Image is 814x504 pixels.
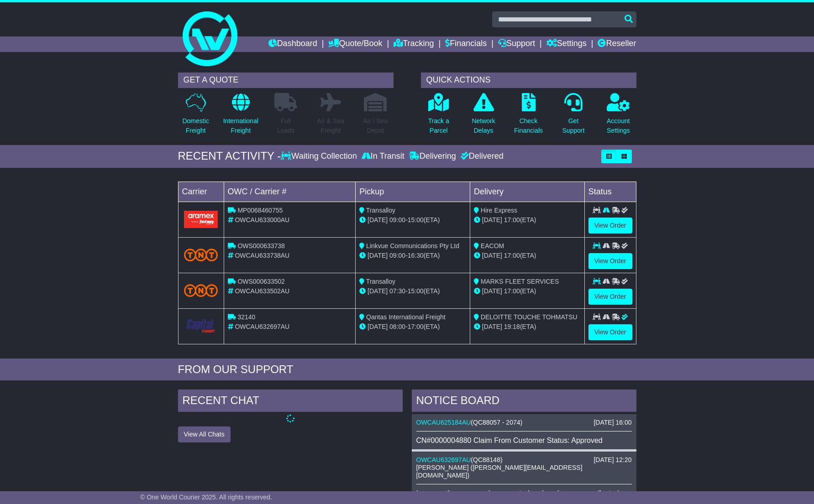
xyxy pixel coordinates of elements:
span: 15:00 [408,287,424,295]
img: Aramex.png [184,211,218,228]
a: View Order [588,289,632,305]
span: 08:00 [389,323,405,330]
a: OWCAU625184AU [416,419,471,426]
div: NOTICE BOARD [412,390,636,414]
span: 19:18 [504,323,520,330]
td: Pickup [356,182,470,202]
span: 07:30 [389,287,405,295]
a: Track aParcel [428,93,450,140]
div: - (ETA) [359,251,466,260]
span: [DATE] [368,252,388,259]
p: Account Settings [607,116,630,135]
div: [DATE] 16:00 [593,419,631,426]
span: MARKS FLEET SERVICES [481,278,559,285]
img: TNT_Domestic.png [184,284,218,296]
td: Status [584,182,636,202]
div: Delivering [407,151,458,161]
span: 16:30 [408,252,424,259]
span: [DATE] [368,323,388,330]
span: [DATE] [482,287,502,295]
span: 17:00 [408,323,424,330]
div: RECENT ACTIVITY - [178,150,281,163]
span: QC88148 [473,456,500,463]
div: [DATE] 12:20 [593,456,631,464]
span: OWCAU632697AU [235,323,289,330]
span: EACOM [481,242,504,249]
a: Settings [546,36,587,52]
p: Air & Sea Freight [317,116,344,135]
span: OWCAU633738AU [235,252,289,259]
span: 09:00 [389,252,405,259]
a: Reseller [598,36,636,52]
span: Linkvue Communications Pty Ltd [366,242,459,249]
img: TNT_Domestic.png [184,249,218,261]
p: Domestic Freight [182,116,209,135]
span: OWS000633502 [237,278,285,285]
a: View Order [588,324,632,340]
span: [PERSON_NAME] ([PERSON_NAME][EMAIL_ADDRESS][DOMAIN_NAME]) [416,464,583,479]
td: OWC / Carrier # [224,182,356,202]
button: View All Chats [178,426,231,442]
span: [DATE] [482,323,502,330]
span: 17:00 [504,252,520,259]
a: Support [498,36,535,52]
div: - (ETA) [359,322,466,332]
div: ( ) [416,456,632,464]
div: FROM OUR SUPPORT [178,363,636,376]
div: (ETA) [474,322,581,332]
a: NetworkDelays [471,93,495,140]
td: Carrier [178,182,224,202]
div: CN#0000004880 Claim From Customer Status: Approved [416,436,632,445]
span: Transalloy [366,207,395,214]
a: Dashboard [268,36,317,52]
div: In Transit [359,151,407,161]
span: Qantas International Freight [366,313,446,321]
a: Tracking [394,36,434,52]
span: DELOITTE TOUCHE TOHMATSU [481,313,578,321]
span: [DATE] [482,252,502,259]
div: (ETA) [474,286,581,296]
span: OWCAU633502AU [235,287,289,295]
div: Delivered [458,151,504,161]
p: Check Financials [514,116,543,135]
a: OWCAU632697AU [416,456,471,463]
span: OWCAU633000AU [235,216,289,223]
span: © One World Courier 2025. All rights reserved. [140,494,272,501]
td: Delivery [470,182,584,202]
a: GetSupport [562,93,585,140]
div: ( ) [416,419,632,426]
span: Transalloy [366,278,395,285]
div: GET A QUOTE [178,73,394,88]
span: [DATE] [368,216,388,223]
p: International Freight [223,116,258,135]
a: Financials [445,36,487,52]
p: Track a Parcel [428,116,449,135]
div: - (ETA) [359,286,466,296]
span: OWS000633738 [237,242,285,249]
div: (ETA) [474,251,581,260]
p: Air / Sea Depot [363,116,388,135]
span: QC88057 - 2074 [473,419,520,426]
p: Full Loads [274,116,297,135]
span: 17:00 [504,287,520,295]
span: MP0068460755 [237,207,283,214]
img: CapitalTransport.png [184,317,218,335]
span: Hire Express [481,207,517,214]
a: AccountSettings [606,93,630,140]
div: - (ETA) [359,215,466,225]
span: [DATE] [368,287,388,295]
a: View Order [588,253,632,269]
div: Waiting Collection [281,151,359,161]
div: RECENT CHAT [178,390,403,414]
span: [DATE] [482,216,502,223]
a: Quote/Book [328,36,382,52]
span: 17:00 [504,216,520,223]
div: QUICK ACTIONS [421,73,636,88]
a: DomesticFreight [182,93,209,140]
p: Network Delays [472,116,495,135]
div: (ETA) [474,215,581,225]
span: 09:00 [389,216,405,223]
a: CheckFinancials [514,93,543,140]
p: Get Support [562,116,584,135]
a: View Order [588,218,632,234]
